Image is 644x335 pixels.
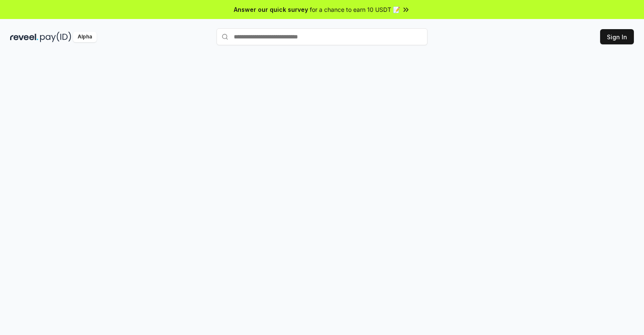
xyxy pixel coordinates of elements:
[10,32,38,42] img: reveel_dark
[310,5,400,14] span: for a chance to earn 10 USDT 📝
[234,5,308,14] span: Answer our quick survey
[73,32,97,42] div: Alpha
[600,29,634,44] button: Sign In
[40,32,71,42] img: pay_id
